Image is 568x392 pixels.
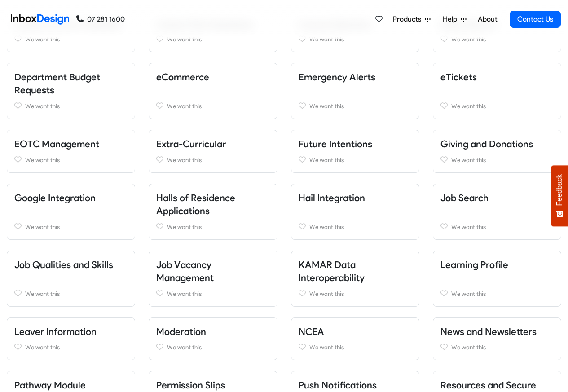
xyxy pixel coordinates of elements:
[156,71,209,83] a: eCommerce
[299,326,324,337] a: NCEA
[156,221,269,232] a: We want this
[156,288,269,299] a: We want this
[14,154,128,165] a: We want this
[14,326,97,337] a: Leaver Information
[167,102,202,110] span: We want this
[451,35,486,43] span: We want this
[299,379,377,391] a: Push Notifications
[389,10,434,28] a: Products
[299,259,365,284] a: KAMAR Data Interoperability
[443,14,461,25] span: Help
[156,259,214,284] a: Job Vacancy Management
[142,184,284,240] div: Halls of Residence Applications
[25,156,60,163] span: We want this
[167,344,202,351] span: We want this
[451,290,486,297] span: We want this
[14,379,86,391] a: Pathway Module
[440,71,477,83] a: eTickets
[451,223,486,230] span: We want this
[440,259,508,270] a: Learning Profile
[475,10,500,28] a: About
[142,63,284,119] div: eCommerce
[451,102,486,110] span: We want this
[156,138,226,150] a: Extra-Curricular
[156,342,269,352] a: We want this
[299,138,372,150] a: Future Intentions
[440,326,537,337] a: News and Newsletters
[156,192,235,217] a: Halls of Residence Applications
[156,379,225,391] a: Permission Slips
[426,184,568,240] div: Job Search
[14,71,100,96] a: Department Budget Requests
[440,192,489,203] a: Job Search
[14,259,113,270] a: Job Qualities and Skills
[551,165,568,226] button: Feedback - Show survey
[14,192,96,203] a: Google Integration
[440,138,533,150] a: Giving and Donations
[156,101,269,111] a: We want this
[309,102,344,110] span: We want this
[440,154,554,165] a: We want this
[167,290,202,297] span: We want this
[14,101,128,111] a: We want this
[167,35,202,43] span: We want this
[426,130,568,173] div: Giving and Donations
[555,174,564,206] span: Feedback
[167,156,202,163] span: We want this
[142,130,284,173] div: Extra-Curricular
[284,184,426,240] div: Hail Integration
[451,344,486,351] span: We want this
[284,130,426,173] div: Future Intentions
[284,63,426,119] div: Emergency Alerts
[284,317,426,361] div: NCEA
[299,288,412,299] a: We want this
[299,342,412,352] a: We want this
[14,221,128,232] a: We want this
[299,71,375,83] a: Emergency Alerts
[440,342,554,352] a: We want this
[167,223,202,230] span: We want this
[309,344,344,351] span: We want this
[299,192,365,203] a: Hail Integration
[426,63,568,119] div: eTickets
[309,290,344,297] span: We want this
[76,14,125,25] a: 07 281 1600
[14,342,128,352] a: We want this
[440,101,554,111] a: We want this
[451,156,486,163] span: We want this
[142,251,284,307] div: Job Vacancy Management
[156,326,206,337] a: Moderation
[299,154,412,165] a: We want this
[309,223,344,230] span: We want this
[426,317,568,361] div: News and Newsletters
[439,10,470,28] a: Help
[14,138,99,150] a: EOTC Management
[284,251,426,307] div: KAMAR Data Interoperability
[14,288,128,299] a: We want this
[299,101,412,111] a: We want this
[25,344,60,351] span: We want this
[440,288,554,299] a: We want this
[142,317,284,361] div: Moderation
[309,156,344,163] span: We want this
[393,14,425,25] span: Products
[25,290,60,297] span: We want this
[426,251,568,307] div: Learning Profile
[299,221,412,232] a: We want this
[25,223,60,230] span: We want this
[309,35,344,43] span: We want this
[156,154,269,165] a: We want this
[440,221,554,232] a: We want this
[25,102,60,110] span: We want this
[25,35,60,43] span: We want this
[510,11,561,28] a: Contact Us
